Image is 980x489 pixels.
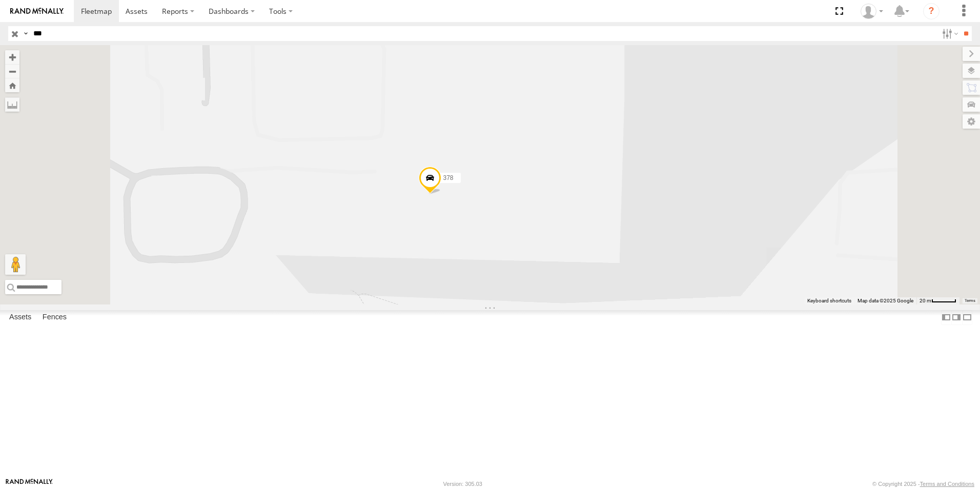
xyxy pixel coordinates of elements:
[4,310,36,324] label: Assets
[10,8,64,15] img: rand-logo.svg
[5,64,19,78] button: Zoom out
[916,297,959,304] button: Map Scale: 20 m per 45 pixels
[951,310,962,325] label: Dock Summary Table to the Right
[923,3,940,19] i: ?
[443,481,482,487] div: Version: 305.03
[37,310,72,324] label: Fences
[5,254,26,275] button: Drag Pegman onto the map to open Street View
[5,50,19,64] button: Zoom in
[963,114,980,129] label: Map Settings
[6,479,53,489] a: Visit our Website
[965,299,975,303] a: Terms
[941,310,951,325] label: Dock Summary Table to the Left
[857,4,887,19] div: Kari Temple
[807,297,851,304] button: Keyboard shortcuts
[962,310,972,325] label: Hide Summary Table
[443,174,454,181] span: 378
[5,78,19,92] button: Zoom Home
[920,298,931,303] span: 20 m
[857,298,913,303] span: Map data ©2025 Google
[872,481,974,487] div: © Copyright 2025 -
[938,26,960,41] label: Search Filter Options
[920,481,974,487] a: Terms and Conditions
[5,97,19,112] label: Measure
[22,26,30,41] label: Search Query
